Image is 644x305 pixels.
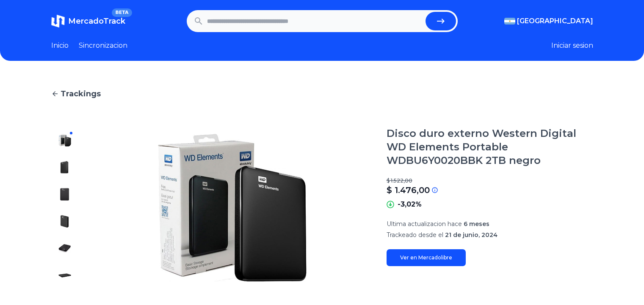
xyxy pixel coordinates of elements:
a: Ver en Mercadolibre [387,249,466,266]
img: Disco duro externo Western Digital WD Elements Portable WDBU6Y0020BBK 2TB negro [58,215,72,228]
span: Ultima actualizacion hace [387,220,462,228]
h1: Disco duro externo Western Digital WD Elements Portable WDBU6Y0020BBK 2TB negro [387,127,593,167]
img: Disco duro externo Western Digital WD Elements Portable WDBU6Y0020BBK 2TB negro [58,161,72,174]
a: Inicio [51,41,69,51]
img: Disco duro externo Western Digital WD Elements Portable WDBU6Y0020BBK 2TB negro [58,269,72,282]
button: Iniciar sesion [551,41,593,51]
img: Disco duro externo Western Digital WD Elements Portable WDBU6Y0020BBK 2TB negro [95,127,370,289]
span: BETA [112,8,132,17]
a: MercadoTrackBETA [51,14,125,28]
span: 6 meses [464,220,489,228]
img: Disco duro externo Western Digital WD Elements Portable WDBU6Y0020BBK 2TB negro [58,133,72,147]
span: Trackings [61,88,101,100]
a: Trackings [51,88,593,100]
span: 21 de junio, 2024 [445,231,498,239]
span: Trackeado desde el [387,231,443,239]
button: [GEOGRAPHIC_DATA] [504,16,593,26]
img: Disco duro externo Western Digital WD Elements Portable WDBU6Y0020BBK 2TB negro [58,188,72,201]
span: MercadoTrack [68,16,125,26]
p: $ 1.522,00 [387,177,593,184]
a: Sincronizacion [79,41,127,51]
span: [GEOGRAPHIC_DATA] [517,16,593,26]
img: Argentina [504,18,515,25]
p: -3,02% [398,199,422,210]
img: MercadoTrack [51,14,65,28]
img: Disco duro externo Western Digital WD Elements Portable WDBU6Y0020BBK 2TB negro [58,242,72,255]
p: $ 1.476,00 [387,184,430,196]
